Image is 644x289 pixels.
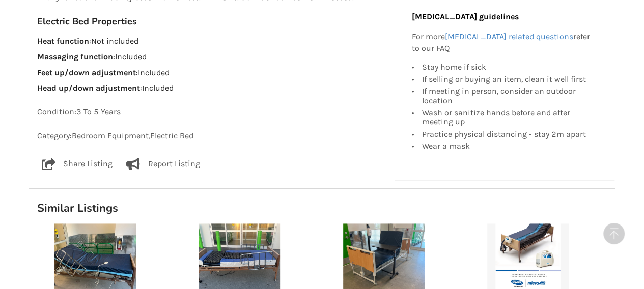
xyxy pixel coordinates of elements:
[37,52,113,61] strong: Massaging function
[411,31,594,54] p: For more refer to our FAQ
[422,62,594,73] div: Stay home if sick
[411,12,518,21] b: [MEDICAL_DATA] guidelines
[37,36,89,46] strong: Heat function
[63,158,113,170] p: Share Listing
[37,68,136,77] strong: Feet up/down adjustment
[37,83,387,94] p: : Included
[422,85,594,107] div: If meeting in person, consider an outdoor location
[422,128,594,140] div: Practice physical distancing - stay 2m apart
[444,31,573,41] a: [MEDICAL_DATA] related questions
[37,16,387,27] h3: Electric Bed Properties
[37,51,387,63] p: : Included
[37,106,387,118] p: Condition: 3 To 5 Years
[148,158,200,170] p: Report Listing
[37,36,387,47] p: : Not included
[37,130,387,142] p: Category: Bedroom Equipment , Electric Bed
[422,107,594,128] div: Wash or sanitize hands before and after meeting up
[29,201,615,215] h1: Similar Listings
[37,83,140,93] strong: Head up/down adjustment
[37,67,387,79] p: : Included
[422,140,594,151] div: Wear a mask
[422,73,594,85] div: If selling or buying an item, clean it well first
